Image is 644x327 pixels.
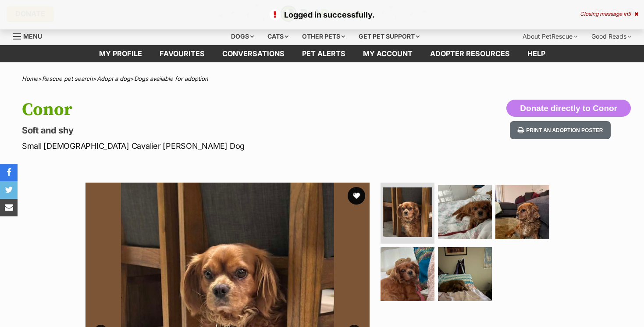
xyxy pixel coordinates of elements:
[438,185,492,239] img: Photo of Conor
[381,247,434,301] img: Photo of Conor
[383,187,432,237] img: Photo of Conor
[510,121,611,139] button: Print an adoption poster
[421,45,519,62] a: Adopter resources
[293,45,354,62] a: Pet alerts
[296,28,351,45] div: Other pets
[506,100,631,117] button: Donate directly to Conor
[495,185,549,239] img: Photo of Conor
[134,75,208,82] a: Dogs available for adoption
[97,75,130,82] a: Adopt a dog
[516,28,584,45] div: About PetRescue
[22,124,392,137] p: Soft and shy
[9,9,635,21] p: Logged in successfully.
[261,28,295,45] div: Cats
[354,45,421,62] a: My account
[22,75,38,82] a: Home
[22,100,392,120] h1: Conor
[13,28,48,43] a: Menu
[22,140,392,152] p: Small [DEMOGRAPHIC_DATA] Cavalier [PERSON_NAME] Dog
[438,247,492,301] img: Photo of Conor
[585,28,637,45] div: Good Reads
[628,11,631,17] span: 5
[151,45,213,62] a: Favourites
[42,75,93,82] a: Rescue pet search
[348,187,365,205] button: favourite
[213,45,293,62] a: conversations
[519,45,554,62] a: Help
[90,45,151,62] a: My profile
[23,32,42,40] span: Menu
[225,28,260,45] div: Dogs
[580,11,638,17] div: Closing message in
[352,28,426,45] div: Get pet support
